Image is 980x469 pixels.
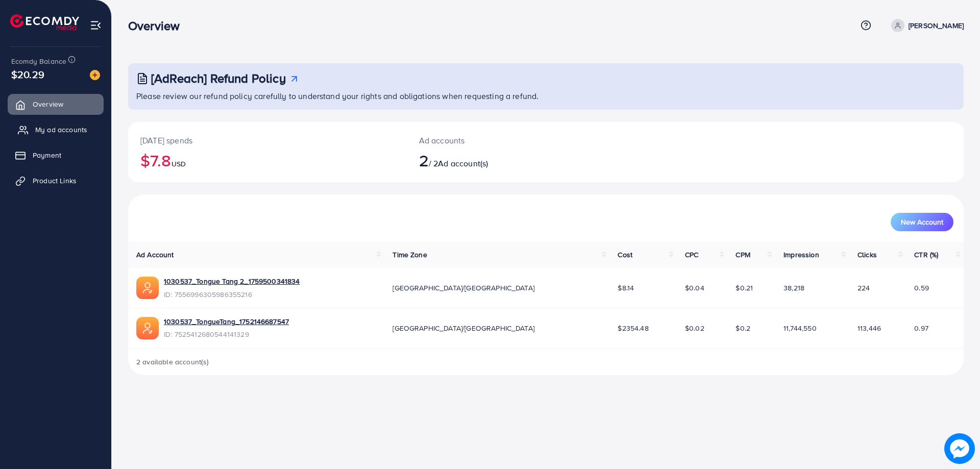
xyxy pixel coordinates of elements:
span: 0.97 [914,323,928,333]
span: ID: 7525412680544141329 [164,329,289,339]
p: Ad accounts [419,134,603,146]
span: $0.21 [736,283,753,293]
span: 38,218 [783,283,804,293]
span: 113,446 [857,323,881,333]
span: Time Zone [393,250,427,260]
h3: Overview [128,18,188,33]
span: [GEOGRAPHIC_DATA]/[GEOGRAPHIC_DATA] [393,323,534,333]
a: [PERSON_NAME] [887,19,964,32]
span: 2 [419,149,429,172]
span: $8.14 [618,283,634,293]
span: New Account [901,218,943,226]
span: CPC [685,250,698,260]
p: [PERSON_NAME] [909,19,964,32]
span: Payment [33,150,61,160]
span: ID: 7556996305986355216 [164,289,300,300]
span: USD [171,159,186,169]
span: 0.59 [914,283,929,293]
img: menu [90,19,102,31]
span: Cost [618,250,632,260]
span: $0.04 [685,283,704,293]
a: 1030537_Tongue Tang 2_1759500341834 [164,276,300,286]
span: CPM [736,250,750,260]
span: 11,744,550 [783,323,817,333]
img: ic-ads-acc.e4c84228.svg [136,317,159,339]
a: Product Links [8,170,104,191]
span: Impression [783,250,819,260]
h3: [AdReach] Refund Policy [151,71,286,86]
span: 2 available account(s) [136,357,209,367]
a: Overview [8,94,104,114]
p: Please review our refund policy carefully to understand your rights and obligations when requesti... [136,90,958,102]
h2: / 2 [419,151,603,170]
span: Overview [33,99,63,109]
span: Product Links [33,176,77,186]
a: My ad accounts [8,119,104,140]
button: New Account [891,213,953,231]
span: [GEOGRAPHIC_DATA]/[GEOGRAPHIC_DATA] [393,283,534,293]
span: $2354.48 [618,323,648,333]
h2: $7.8 [140,151,395,170]
span: Clicks [857,250,877,260]
a: Payment [8,145,104,165]
span: 224 [857,283,870,293]
span: Ad Account [136,250,174,260]
span: CTR (%) [914,250,938,260]
span: $20.29 [11,67,44,82]
span: My ad accounts [35,125,87,135]
img: logo [10,14,79,30]
span: Ecomdy Balance [11,56,66,66]
span: Ad account(s) [438,158,488,169]
span: $0.2 [736,323,750,333]
p: [DATE] spends [140,134,395,146]
a: 1030537_TongueTang_1752146687547 [164,316,289,327]
img: ic-ads-acc.e4c84228.svg [136,277,159,299]
span: $0.02 [685,323,704,333]
img: image [90,70,100,80]
img: image [944,433,975,464]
